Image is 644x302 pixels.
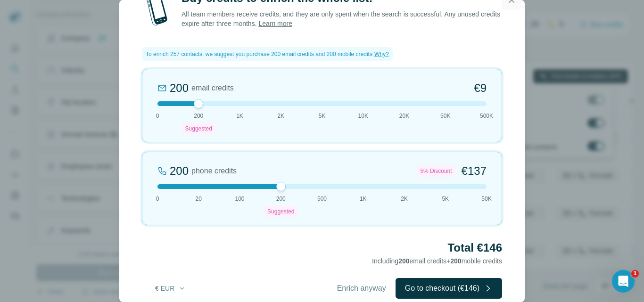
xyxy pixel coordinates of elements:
span: email credits [191,82,234,94]
div: 200 [170,81,189,96]
span: €9 [474,81,487,96]
span: Including email credits + mobile credits [372,257,502,265]
span: 500 [317,195,327,203]
div: 200 [170,163,189,179]
div: Suggested [182,123,215,134]
div: Suggested [264,206,297,217]
p: All team members receive credits, and they are only spent when the search is successful. Any unus... [182,9,502,28]
span: 200 [276,195,286,203]
button: Go to checkout (€146) [396,278,502,299]
span: 0 [156,195,159,203]
span: Why? [374,51,389,57]
span: 0 [156,112,159,120]
span: 500K [480,112,493,120]
span: 50K [481,195,491,203]
span: phone credits [191,165,237,177]
span: To enrich 257 contacts, we suggest you purchase 200 email credits and 200 mobile credits [146,50,372,58]
a: Learn more [258,20,292,27]
span: 1K [360,195,367,203]
span: 5K [442,195,449,203]
span: €137 [462,163,487,179]
span: 20K [399,112,409,120]
span: 100 [235,195,244,203]
span: Enrich anyway [337,283,386,294]
span: 200 [450,257,461,265]
span: 5K [319,112,326,120]
div: 5% Discount [417,165,454,177]
span: 20 [196,195,202,203]
span: 2K [401,195,408,203]
h2: Total €146 [142,240,502,255]
span: 1K [236,112,243,120]
span: 10K [358,112,368,120]
span: 50K [440,112,450,120]
button: Enrich anyway [328,278,396,299]
span: 200 [398,257,409,265]
iframe: Intercom live chat [612,270,635,293]
span: 1 [631,270,639,278]
button: € EUR [149,280,192,297]
span: 200 [194,112,203,120]
span: 2K [277,112,284,120]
